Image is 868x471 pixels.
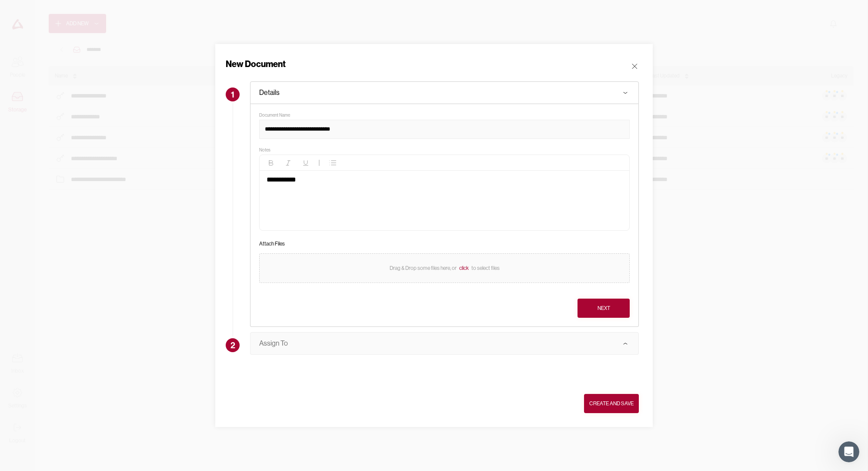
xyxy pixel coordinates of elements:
button: Next [578,299,630,318]
div: Notes [259,148,630,153]
div: New Document [226,58,286,70]
div: Assign To [259,339,288,348]
iframe: Intercom live chat [838,441,859,462]
div: Document Name [259,113,290,118]
div: Details [259,88,280,97]
button: Create and Save [584,394,639,413]
div: Drag & Drop some files here, or to select files [390,264,500,273]
div: Drag & Drop some files here, orclickto select files [259,253,630,283]
div: Attach Files [259,239,285,248]
div: Create and Save [589,399,634,408]
div: 2 [226,338,240,352]
div: 1 [226,87,240,101]
div: click [457,264,471,273]
div: Next [598,304,610,313]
